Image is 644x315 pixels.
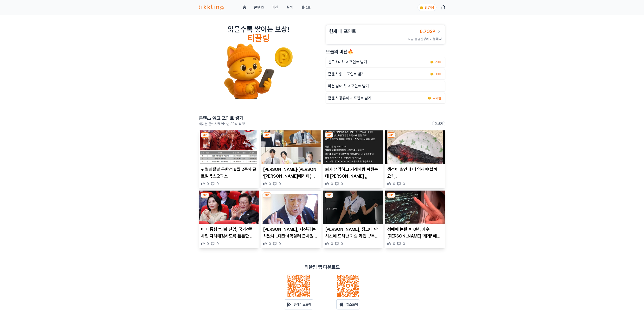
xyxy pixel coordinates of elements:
[430,72,434,76] img: coin
[326,57,445,67] button: 친구초대하고 포인트 받기 coin 200
[329,28,356,35] h3: 현재 내 포인트
[263,193,271,198] div: 3P
[403,181,405,186] span: 0
[301,5,311,10] a: 내정보
[325,226,381,239] p: [PERSON_NAME], 잠그다 만 셔츠에 드러난 가슴 라인…"복장이 이래도 됩니까" 깜짝
[199,130,259,188] div: 3P 귀멸의칼날 무한성 9월 2주차 글로벌박스오피스 귀멸의칼날 무한성 9월 2주차 글로벌박스오피스 0 0
[323,130,383,188] div: 3P 퇴사 생각하고 거래처랑 싸웠는데 안짤린 이유 ,, 퇴사 생각하고 거래처랑 싸웠는데 [PERSON_NAME] ,, 0 0
[331,241,333,246] span: 0
[393,241,395,246] span: 0
[217,241,219,246] span: 0
[199,190,259,249] div: 3P 이 대통령 "영화 산업, 국가전략사업 자리매김하도록 튼튼한 기반 조성" 이 대통령 "영화 산업, 국가전략사업 자리매김하도록 튼튼한 기반 조성" 0 0
[272,5,278,10] button: 미션
[326,69,445,79] a: 콘텐츠 읽고 포인트 받기 coin 300
[387,166,443,180] p: 생선이 빨간데 더 익혀야 할까요? ,,
[341,241,343,246] span: 0
[418,4,436,11] a: coin 8,744
[261,130,321,188] div: 3P 최우식·정소민 ‘우주메리미’, 정애리부터 김영민·백지원까지 ‘연기파 군단’ 출격 [PERSON_NAME]·[PERSON_NAME] ‘[PERSON_NAME]메리미’, [...
[263,166,319,180] p: [PERSON_NAME]·[PERSON_NAME] ‘[PERSON_NAME]메리미’, [PERSON_NAME]부터 [PERSON_NAME]·[PERSON_NAME]까지 ‘연기...
[261,130,321,164] img: 최우식·정소민 ‘우주메리미’, 정애리부터 김영민·백지원까지 ‘연기파 군단’ 출격
[346,302,358,307] p: 앱스토어
[201,226,257,239] p: 이 대통령 "영화 산업, 국가전략사업 자리매김하도록 튼튼한 기반 조성"
[323,190,383,249] div: 3P 맹승지, 잠그다 만 셔츠에 드러난 가슴 라인…"복장이 이래도 됩니까" 깜짝 [PERSON_NAME], 잠그다 만 셔츠에 드러난 가슴 라인…"복장이 이래도 됩니까" 깜짝 0 0
[430,60,434,64] img: coin
[328,95,371,101] p: 콘텐츠 공유하고 포인트 받기
[254,5,264,10] a: 콘텐츠
[403,241,405,246] span: 0
[323,191,383,224] img: 맹승지, 잠그다 만 셔츠에 드러난 가슴 라인…"복장이 이래도 됩니까" 깜짝
[201,132,209,138] div: 3P
[199,191,259,224] img: 이 대통령 "영화 산업, 국가전략사업 자리매김하도록 튼튼한 기반 조성"
[286,5,293,10] a: 실적
[294,302,311,307] p: 플레이스토어
[287,274,310,297] img: qrcode_android
[326,48,445,55] h2: 오늘의 미션🔥
[336,299,360,309] a: 앱스토어
[420,28,435,34] span: 8,732P
[408,37,442,41] span: 지금 출금신청이 가능해요!
[420,28,442,35] a: 8,732P
[328,83,369,89] p: 미션 참여 하고 포인트 받기
[387,132,395,138] div: 3P
[279,181,281,186] span: 0
[432,121,445,126] a: 더보기
[420,6,424,10] img: coin
[337,274,360,297] img: qrcode_ios
[385,130,445,164] img: 생선이 빨간데 더 익혀야 할까요? ,,
[325,132,333,138] div: 3P
[435,72,441,77] span: 300
[199,122,245,126] p: 재밌는 콘텐츠를 읽으면 3P씩 적립!
[323,130,383,164] img: 퇴사 생각하고 거래처랑 싸웠는데 안짤린 이유 ,,
[261,191,321,224] img: 트럼프, 시진핑 눈치봤나…대만 4억달러 군사원조 승인 거부
[341,181,343,186] span: 0
[243,5,246,10] a: 홈
[326,93,445,103] a: 콘텐츠 공유하고 포인트 받기 coin 무제한
[201,166,257,180] p: 귀멸의칼날 무한성 9월 2주차 글로벌박스오피스
[284,299,313,309] a: 플레이스토어
[247,33,270,43] h4: 티끌링
[207,241,209,246] span: 0
[263,226,319,239] p: [PERSON_NAME], 시진핑 눈치봤나…대만 4억달러 군사원조 승인 거부
[261,190,321,249] div: 3P 트럼프, 시진핑 눈치봤나…대만 4억달러 군사원조 승인 거부 [PERSON_NAME], 시진핑 눈치봤나…대만 4억달러 군사원조 승인 거부 0 0
[385,130,445,188] div: 3P 생선이 빨간데 더 익혀야 할까요? ,, 생선이 빨간데 더 익혀야 할까요? ,, 0 0
[425,6,434,9] span: 8,744
[279,241,281,246] span: 0
[331,181,333,186] span: 0
[393,181,395,186] span: 0
[217,181,219,186] span: 0
[385,190,445,249] div: 3P 성매매 논란 후 8년, 가수 지나 '재개' 예고…“나는 더 이상 과거에 의해 정의되지 않는다” 성매매 논란 후 8년, 가수 [PERSON_NAME] '재개' 예고…“나는...
[263,132,271,138] div: 3P
[228,25,289,33] h2: 읽을수록 쌓이는 보상!
[325,166,381,180] p: 퇴사 생각하고 거래처랑 싸웠는데 [PERSON_NAME] ,,
[325,193,333,198] div: 3P
[269,181,271,186] span: 0
[199,130,259,164] img: 귀멸의칼날 무한성 9월 2주차 글로벌박스오피스
[207,181,209,186] span: 0
[224,43,293,99] img: tikkling_character
[428,96,431,100] img: coin
[199,115,245,122] h2: 콘텐츠 읽고 포인트 쌓기
[435,60,441,64] span: 200
[304,264,340,270] p: 티끌링 앱 다운로드
[387,193,395,198] div: 3P
[385,191,445,224] img: 성매매 논란 후 8년, 가수 지나 '재개' 예고…“나는 더 이상 과거에 의해 정의되지 않는다”
[199,5,224,10] img: 티끌링
[269,241,271,246] span: 0
[201,193,209,198] div: 3P
[432,96,441,101] span: 무제한
[387,226,443,239] p: 성매매 논란 후 8년, 가수 [PERSON_NAME] '재개' 예고…“나는 더 이상 과거에 의해 정의되지 않는다”
[328,59,367,65] p: 친구초대하고 포인트 받기
[328,71,365,77] p: 콘텐츠 읽고 포인트 받기
[326,81,445,91] button: 미션 참여 하고 포인트 받기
